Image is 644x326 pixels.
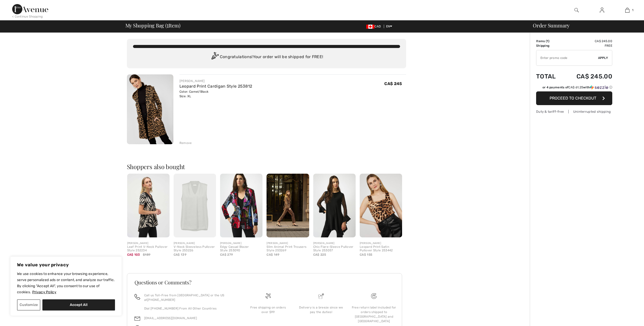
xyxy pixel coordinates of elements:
[360,241,402,245] div: [PERSON_NAME]
[127,74,173,144] img: Leopard Print Cardigan Style 253812
[352,305,396,323] div: Free return label included for orders shipped to [GEOGRAPHIC_DATA] and [GEOGRAPHIC_DATA]
[267,253,279,256] span: CA$ 149
[563,43,612,48] td: Free
[147,298,175,302] a: [PHONE_NUMBER]
[384,81,402,86] span: CA$ 245
[174,253,186,256] span: CA$ 139
[220,241,262,245] div: [PERSON_NAME]
[536,39,563,43] td: Items ( )
[527,23,641,28] div: Order Summary
[144,316,197,320] a: [EMAIL_ADDRESS][DOMAIN_NAME]
[127,253,140,256] span: CA$ 103
[536,43,563,48] td: Shipping
[360,253,372,256] span: CA$ 155
[179,141,192,145] div: Remove
[133,52,400,62] div: Congratulations! Your order will be shipped for FREE!
[246,305,290,314] div: Free shipping on orders over $99
[542,85,612,90] div: or 4 payments of with
[536,50,598,66] input: Promo code
[144,306,236,311] p: Dial [PHONE_NUMBER] From All Other Countries
[615,7,640,13] a: 1
[563,39,612,43] td: CA$ 245.00
[135,316,140,321] img: email
[598,56,608,60] span: Apply
[313,253,326,256] span: CA$ 225
[536,91,612,105] button: Proceed to Checkout
[220,174,262,237] img: Edgy Casual Blazer Style 253090
[127,164,406,170] h2: Shoppers also bought
[135,294,140,300] img: call
[135,280,394,285] h3: Questions or Comments?
[210,52,220,62] img: Congratulation2.svg
[42,299,115,311] button: Accept All
[568,86,583,89] span: CA$ 61.25
[127,241,170,245] div: [PERSON_NAME]
[174,245,216,252] div: V-Neck Sleeveless Pullover Style 253226
[632,8,633,12] span: 1
[10,256,122,316] div: We value your privacy
[220,245,262,252] div: Edgy Casual Blazer Style 253090
[366,25,383,28] span: CAD
[313,174,356,237] img: Chic Flare-Sleeve Pullover Style 253057
[267,174,309,237] img: Slim Animal Print Trousers Style 253269
[313,245,356,252] div: Chic Flare-Sleeve Pullover Style 253057
[265,293,271,299] img: Free shipping on orders over $99
[318,293,324,299] img: Delivery is a breeze since we pay the duties!
[563,68,612,85] td: CA$ 245.00
[174,241,216,245] div: [PERSON_NAME]
[174,174,216,237] img: V-Neck Sleeveless Pullover Style 253226
[547,39,548,43] span: 1
[12,4,48,14] img: 1ère Avenue
[179,84,252,89] a: Leopard Print Cardigan Style 253812
[179,89,252,99] div: Color: Camel/Black Size: XL
[125,23,180,28] span: My Shopping Bag ( Item)
[590,85,608,90] img: Sezzle
[313,241,356,245] div: [PERSON_NAME]
[167,22,169,28] span: 1
[127,174,170,237] img: Leaf Print V-Neck Pullover Style 252234
[386,25,392,28] span: EN
[299,305,343,314] div: Delivery is a breeze since we pay the duties!
[536,68,563,85] td: Total
[550,96,596,101] span: Proceed to Checkout
[144,293,236,302] p: Call us Toll-Free from [GEOGRAPHIC_DATA] or the US at
[371,293,377,299] img: Free shipping on orders over $99
[360,174,402,237] img: Leopard Print Satin Pullover Style 253442
[267,241,309,245] div: [PERSON_NAME]
[127,245,170,252] div: Leaf Print V-Neck Pullover Style 252234
[267,245,309,252] div: Slim Animal Print Trousers Style 253269
[574,7,579,13] img: search the website
[17,299,40,311] button: Customize
[360,245,402,252] div: Leopard Print Satin Pullover Style 253442
[625,7,630,13] img: My Bag
[32,290,57,295] a: Privacy Policy
[536,85,612,91] div: or 4 payments ofCA$ 61.25withSezzle Click to learn more about Sezzle
[536,109,612,114] div: Duty & tariff-free | Uninterrupted shipping
[179,79,252,83] div: [PERSON_NAME]
[220,253,233,256] span: CA$ 279
[17,271,115,295] p: We use cookies to enhance your browsing experience, serve personalized ads or content, and analyz...
[600,7,604,13] img: My Info
[143,252,150,257] span: $159
[17,262,115,268] p: We value your privacy
[596,7,608,13] a: Sign In
[366,25,374,29] img: Canadian Dollar
[12,14,43,19] div: < Continue Shopping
